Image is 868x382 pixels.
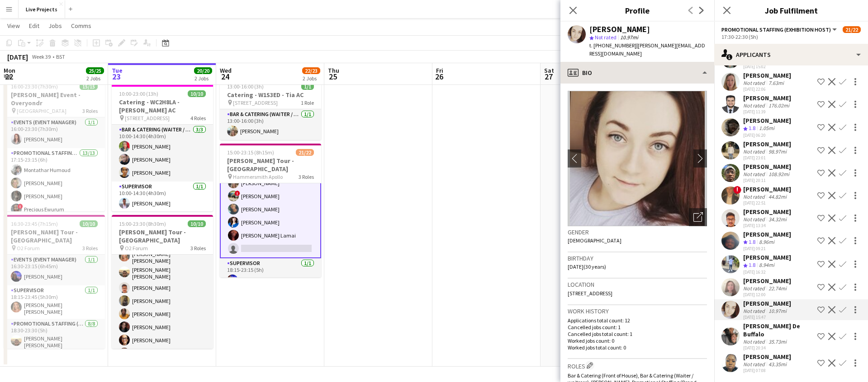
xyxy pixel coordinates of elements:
[543,71,554,82] span: 27
[125,115,170,121] span: [STREET_ADDRESS]
[743,368,791,373] div: [DATE] 07:08
[119,220,166,227] span: 15:00-23:30 (8h30m)
[45,20,66,32] a: Jobs
[125,245,148,252] span: O2 Forum
[595,34,617,41] span: Not rated
[743,345,814,351] div: [DATE] 20:34
[757,125,776,132] div: 1.05mi
[767,285,788,292] div: 22.74mi
[328,66,339,75] span: Thu
[843,26,861,33] span: 21/22
[80,83,98,90] span: 15/15
[743,361,767,368] div: Not rated
[743,314,791,320] div: [DATE] 15:47
[757,238,776,246] div: 8.96mi
[220,78,321,140] app-job-card: 13:00-16:00 (3h)1/1Catering - W1S3ED - Tia AC [STREET_ADDRESS]1 RoleBar & Catering (Waiter / wait...
[689,208,707,226] div: Open photos pop-in
[767,79,786,86] div: 7.63mi
[4,228,105,244] h3: [PERSON_NAME] Tour - [GEOGRAPHIC_DATA]
[743,230,791,238] div: [PERSON_NAME]
[568,361,707,370] h3: Roles
[589,25,650,33] div: [PERSON_NAME]
[17,107,66,114] span: [GEOGRAPHIC_DATA]
[112,78,213,211] app-job-card: In progress10:00-23:00 (13h)10/10Catering - WC2H8LA - [PERSON_NAME] AC [STREET_ADDRESS]4 RolesBar...
[568,290,612,297] span: [STREET_ADDRESS]
[568,254,707,262] h3: Birthday
[618,34,640,41] span: 10.97mi
[743,292,791,298] div: [DATE] 12:00
[743,79,767,86] div: Not rated
[220,66,232,75] span: Wed
[568,344,707,351] p: Worked jobs total count: 0
[11,83,58,90] span: 16:00-23:30 (7h30m)
[568,307,707,315] h3: Work history
[767,216,788,223] div: 34.32mi
[220,144,321,277] div: 15:00-23:15 (8h15m)21/22[PERSON_NAME] Tour - [GEOGRAPHIC_DATA] Hammersmith Apollo3 Roles[PERSON_N...
[743,155,791,161] div: [DATE] 23:01
[190,115,206,121] span: 4 Roles
[568,280,707,289] h3: Location
[18,204,23,209] span: !
[303,75,320,82] div: 2 Jobs
[4,78,105,211] div: 16:00-23:30 (7h30m)15/15[PERSON_NAME] Event - Overyondr [GEOGRAPHIC_DATA]3 RolesEvents (Event Man...
[743,208,791,216] div: [PERSON_NAME]
[714,44,868,65] div: Applicants
[767,102,791,109] div: 176.02mi
[721,33,861,40] div: 17:30-22:30 (5h)
[743,64,791,70] div: [DATE] 15:02
[743,171,767,177] div: Not rated
[568,331,707,337] p: Cancelled jobs total count: 1
[721,26,838,33] button: Promotional Staffing (Exhibition Host)
[233,173,283,180] span: Hammersmith Apollo
[119,90,158,97] span: 10:00-23:00 (13h)
[568,237,621,244] span: [DEMOGRAPHIC_DATA]
[743,338,767,345] div: Not rated
[589,42,636,49] span: t. [PHONE_NUMBER]
[743,253,791,261] div: [PERSON_NAME]
[568,317,707,324] p: Applications total count: 12
[194,67,212,74] span: 20/20
[743,148,767,155] div: Not rated
[220,258,321,289] app-card-role: Supervisor1/118:15-23:15 (5h)[PERSON_NAME]
[86,75,104,82] div: 2 Jobs
[190,245,206,252] span: 3 Roles
[19,0,65,18] button: Live Projects
[112,234,213,362] app-card-role: Promotional Staffing (Exhibition Host)8/818:30-23:30 (5h)[PERSON_NAME] [PERSON_NAME][PERSON_NAME]...
[235,191,240,196] span: !
[4,215,105,349] div: 16:30-23:45 (7h15m)10/10[PERSON_NAME] Tour - [GEOGRAPHIC_DATA] O2 Forum3 RolesEvents (Event Manag...
[110,71,123,82] span: 23
[733,186,741,194] span: !
[299,173,314,180] span: 3 Roles
[233,99,278,106] span: [STREET_ADDRESS]
[743,116,791,125] div: [PERSON_NAME]
[4,255,105,285] app-card-role: Events (Event Manager)1/116:30-23:15 (6h45m)[PERSON_NAME]
[4,91,105,107] h3: [PERSON_NAME] Event - Overyondr
[227,149,274,156] span: 15:00-23:15 (8h15m)
[589,42,705,57] span: | [PERSON_NAME][EMAIL_ADDRESS][DOMAIN_NAME]
[71,22,91,30] span: Comms
[743,353,791,361] div: [PERSON_NAME]
[11,220,58,227] span: 16:30-23:45 (7h15m)
[29,22,39,30] span: Edit
[436,66,443,75] span: Fri
[743,200,791,206] div: [DATE] 22:51
[568,91,707,226] img: Crew avatar or photo
[220,91,321,99] h3: Catering - W1S3ED - Tia AC
[568,337,707,344] p: Worked jobs count: 0
[112,215,213,349] div: 15:00-23:30 (8h30m)10/10[PERSON_NAME] Tour - [GEOGRAPHIC_DATA] O2 Forum3 Roles18:15-23:15 (5h)[PE...
[86,67,104,74] span: 25/25
[743,307,767,314] div: Not rated
[7,22,20,30] span: View
[743,299,791,307] div: [PERSON_NAME]
[218,71,232,82] span: 24
[743,163,791,171] div: [PERSON_NAME]
[4,20,24,32] a: View
[743,177,791,183] div: [DATE] 20:11
[112,66,123,75] span: Tue
[435,71,443,82] span: 26
[743,185,791,193] div: [PERSON_NAME]
[4,66,15,75] span: Mon
[82,107,98,114] span: 3 Roles
[296,149,314,156] span: 21/22
[544,66,554,75] span: Sat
